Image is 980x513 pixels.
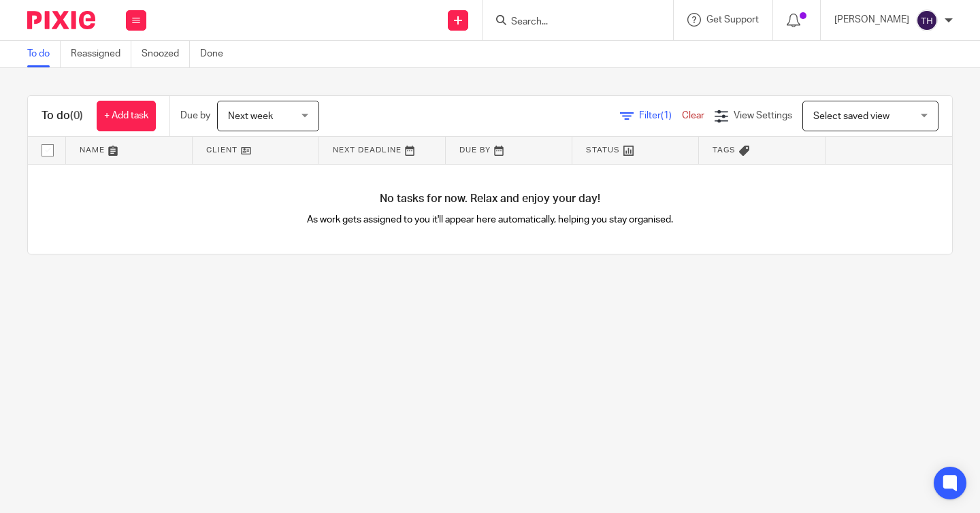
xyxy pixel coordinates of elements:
[27,41,61,67] a: To do
[259,213,721,227] p: As work gets assigned to you it'll appear here automatically, helping you stay organised.
[661,111,672,120] span: (1)
[639,111,682,120] span: Filter
[97,101,156,131] a: + Add task
[200,41,233,67] a: Done
[71,41,131,67] a: Reassigned
[834,13,909,27] p: [PERSON_NAME]
[916,10,938,31] img: svg%3E
[142,41,190,67] a: Snoozed
[42,109,83,123] h1: To do
[180,109,210,122] p: Due by
[734,111,792,120] span: View Settings
[27,11,95,29] img: Pixie
[706,15,759,24] span: Get Support
[813,112,889,121] span: Select saved view
[228,112,273,121] span: Next week
[28,192,952,206] h4: No tasks for now. Relax and enjoy your day!
[510,16,632,29] input: Search
[682,111,704,120] a: Clear
[70,110,83,121] span: (0)
[713,146,736,154] span: Tags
